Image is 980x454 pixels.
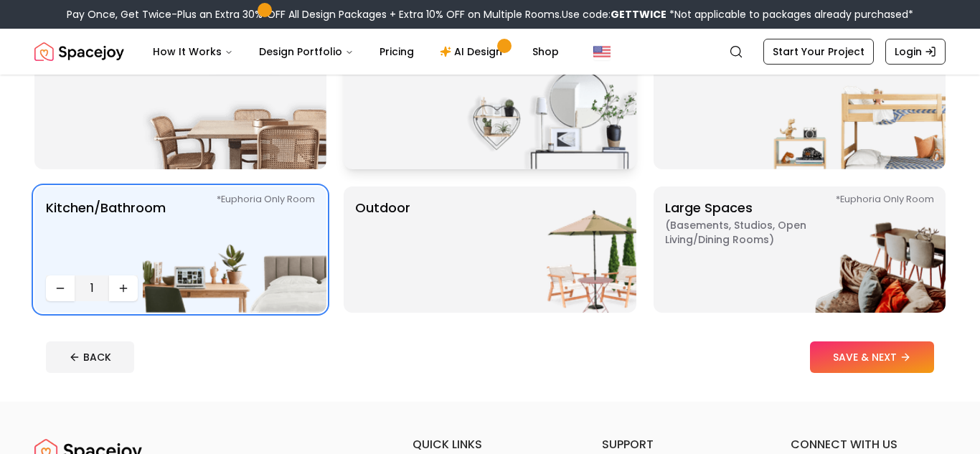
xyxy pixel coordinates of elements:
img: Dining Room [143,43,326,169]
span: ( Basements, Studios, Open living/dining rooms ) [665,218,844,247]
nav: Main [141,37,570,66]
button: Increase quantity [109,275,138,301]
span: Use code: [562,7,666,22]
div: Pay Once, Get Twice-Plus an Extra 30% OFF All Design Packages + Extra 10% OFF on Multiple Rooms. [67,7,913,22]
a: Spacejoy [34,37,124,66]
p: Kids' Bedroom/Nursery [665,55,813,158]
img: United States [593,43,611,60]
img: Kitchen/Bathroom *Euphoria Only [143,186,326,313]
p: Kitchen/Bathroom [46,198,166,270]
button: Design Portfolio [248,37,365,66]
p: Outdoor [355,198,410,301]
a: Start Your Project [763,39,874,65]
a: AI Design [428,37,518,66]
b: GETTWICE [611,7,666,22]
h6: quick links [413,436,567,453]
button: Decrease quantity [46,275,75,301]
h6: connect with us [791,436,946,453]
button: How It Works [141,37,245,66]
img: Kids' Bedroom/Nursery [762,43,946,169]
img: Large Spaces *Euphoria Only [762,186,946,313]
img: Spacejoy Logo [34,37,124,66]
button: BACK [46,341,134,373]
a: Shop [521,37,570,66]
nav: Global [34,29,946,75]
span: *Not applicable to packages already purchased* [666,7,913,22]
a: Pricing [368,37,425,66]
a: Login [885,39,946,65]
p: entryway [355,55,414,158]
p: Large Spaces [665,198,844,301]
img: Outdoor [453,186,636,313]
span: 1 [80,280,103,297]
button: SAVE & NEXT [810,341,934,373]
p: Dining Room [46,55,127,158]
img: entryway [453,43,636,169]
h6: support [602,436,757,453]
